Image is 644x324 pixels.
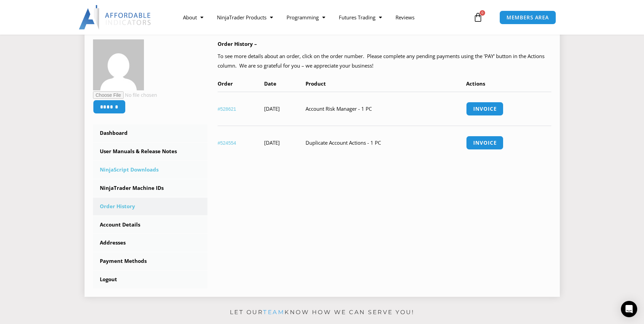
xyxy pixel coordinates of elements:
[93,179,208,197] a: NinjaTrader Machine IDs
[93,198,208,215] a: Order History
[85,307,560,318] p: Let our know how we can serve you!
[93,39,144,90] img: 2ec70e1f0e2188eb8871f08a99f94ed02f7782644f9637c8bfd2cbadf6be7105
[218,140,236,146] a: View order number 524554
[466,80,485,87] span: Actions
[621,301,637,317] div: Open Intercom Messenger
[93,161,208,179] a: NinjaScript Downloads
[466,136,503,150] a: Invoice order number 524554
[306,80,326,87] span: Product
[210,10,280,25] a: NinjaTrader Products
[176,10,210,25] a: About
[507,15,549,20] span: MEMBERS AREA
[463,7,493,27] a: 0
[480,10,485,16] span: 0
[93,124,208,288] nav: Account pages
[306,92,466,126] td: Account Risk Manager - 1 PC
[218,52,551,71] p: To see more details about an order, click on the order number. Please complete any pending paymen...
[93,143,208,160] a: User Manuals & Release Notes
[264,80,276,87] span: Date
[499,11,556,24] a: MEMBERS AREA
[218,106,236,112] a: View order number 528621
[93,271,208,288] a: Logout
[93,124,208,142] a: Dashboard
[93,216,208,234] a: Account Details
[263,309,284,316] a: team
[306,126,466,160] td: Duplicate Account Actions - 1 PC
[176,10,472,25] nav: Menu
[79,5,152,30] img: LogoAI | Affordable Indicators – NinjaTrader
[389,10,421,25] a: Reviews
[218,80,233,87] span: Order
[264,105,280,112] time: [DATE]
[332,10,389,25] a: Futures Trading
[218,40,257,47] b: Order History –
[280,10,332,25] a: Programming
[466,102,503,116] a: Invoice order number 528621
[93,252,208,270] a: Payment Methods
[264,139,280,146] time: [DATE]
[93,234,208,252] a: Addresses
